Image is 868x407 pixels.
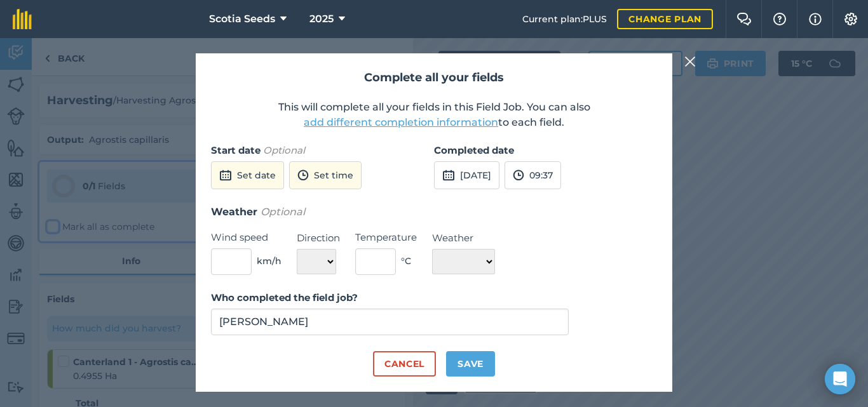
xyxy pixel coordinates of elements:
[684,54,696,69] img: svg+xml;base64,PHN2ZyB4bWxucz0iaHR0cDovL3d3dy53My5vcmcvMjAwMC9zdmciIHdpZHRoPSIyMiIgaGVpZ2h0PSIzMC...
[257,254,281,268] span: km/h
[825,364,855,394] div: Open Intercom Messenger
[446,351,495,377] button: Save
[211,230,281,245] label: Wind speed
[209,11,275,27] span: Scotia Seeds
[401,254,411,268] span: ° C
[289,161,362,189] button: Set time
[304,115,498,130] button: add different completion information
[297,168,309,183] img: svg+xml;base64,PD94bWwgdmVyc2lvbj0iMS4wIiBlbmNvZGluZz0idXRmLTgiPz4KPCEtLSBHZW5lcmF0b3I6IEFkb2JlIE...
[809,11,822,27] img: svg+xml;base64,PHN2ZyB4bWxucz0iaHR0cDovL3d3dy53My5vcmcvMjAwMC9zdmciIHdpZHRoPSIxNyIgaGVpZ2h0PSIxNy...
[211,204,657,220] h3: Weather
[211,291,358,304] strong: Who completed the field job?
[432,230,495,246] label: Weather
[434,161,499,189] button: [DATE]
[736,13,752,25] img: Two speech bubbles overlapping with the left bubble in the forefront
[309,11,334,27] span: 2025
[843,13,858,25] img: A cog icon
[263,144,305,156] em: Optional
[355,230,417,245] label: Temperature
[219,168,232,183] img: svg+xml;base64,PD94bWwgdmVyc2lvbj0iMS4wIiBlbmNvZGluZz0idXRmLTgiPz4KPCEtLSBHZW5lcmF0b3I6IEFkb2JlIE...
[522,12,607,26] span: Current plan : PLUS
[505,161,561,189] button: 09:37
[211,144,261,156] strong: Start date
[617,9,713,29] a: Change plan
[211,69,657,87] h2: Complete all your fields
[261,206,305,218] em: Optional
[13,9,32,29] img: fieldmargin Logo
[513,168,524,183] img: svg+xml;base64,PD94bWwgdmVyc2lvbj0iMS4wIiBlbmNvZGluZz0idXRmLTgiPz4KPCEtLSBHZW5lcmF0b3I6IEFkb2JlIE...
[373,351,436,377] button: Cancel
[434,144,514,156] strong: Completed date
[772,13,787,25] img: A question mark icon
[211,161,284,189] button: Set date
[211,100,657,130] p: This will complete all your fields in this Field Job. You can also to each field.
[297,230,340,246] label: Direction
[442,168,455,183] img: svg+xml;base64,PD94bWwgdmVyc2lvbj0iMS4wIiBlbmNvZGluZz0idXRmLTgiPz4KPCEtLSBHZW5lcmF0b3I6IEFkb2JlIE...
